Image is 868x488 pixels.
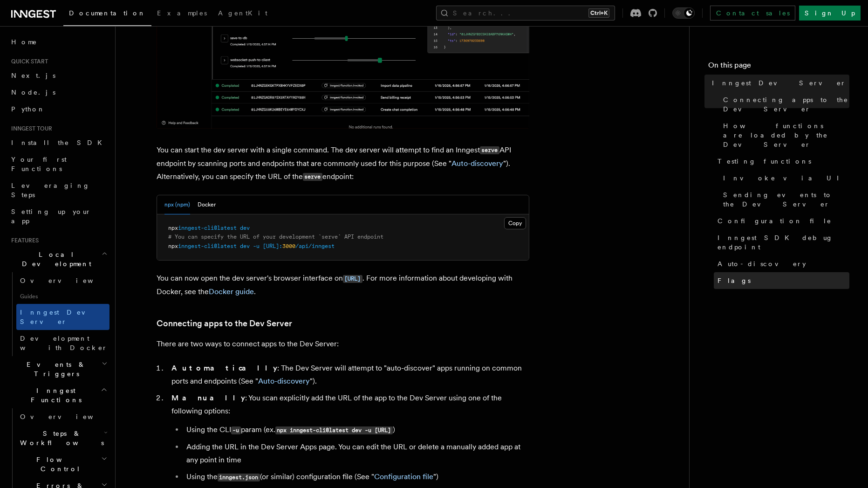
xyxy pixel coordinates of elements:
[7,101,109,117] a: Python
[7,134,109,151] a: Install the SDK
[16,451,109,477] button: Flow Control
[11,89,55,96] span: Node.js
[7,356,109,382] button: Events & Triggers
[11,182,90,199] span: Leveraging Steps
[212,3,273,25] a: AgentKit
[343,275,362,283] code: [URL]
[672,7,695,19] button: Toggle dark mode
[20,277,116,284] span: Overview
[263,243,282,249] span: [URL]:
[723,173,847,183] span: Invoke via UI
[282,243,295,249] span: 3000
[16,425,109,451] button: Steps & Workflows
[178,243,237,249] span: inngest-cli@latest
[171,393,245,402] strong: Manually
[719,170,849,186] a: Invoke via UI
[164,195,190,214] button: npx (npm)
[240,225,250,231] span: dev
[714,272,849,289] a: Flags
[171,364,277,372] strong: Automatically
[7,246,109,272] button: Local Development
[16,272,109,289] a: Overview
[303,173,322,181] code: serve
[184,423,529,437] li: Using the CLI param (ex. )
[723,95,849,114] span: Connecting apps to the Dev Server
[504,217,526,229] button: Copy
[7,177,109,203] a: Leveraging Steps
[718,276,751,285] span: Flags
[7,250,102,268] span: Local Development
[198,195,216,214] button: Docker
[374,472,433,481] a: Configuration file
[16,408,109,425] a: Overview
[718,233,849,252] span: Inngest SDK debug endpoint
[169,362,529,388] li: : The Dev Server will attempt to "auto-discover" apps running on common ports and endpoints (See ...
[712,78,846,88] span: Inngest Dev Server
[7,125,52,132] span: Inngest tour
[7,386,101,405] span: Inngest Functions
[799,6,861,21] a: Sign Up
[11,72,55,79] span: Next.js
[151,3,212,25] a: Examples
[168,225,178,231] span: npx
[719,186,849,213] a: Sending events to the Dev Server
[258,377,310,385] a: Auto-discovery
[157,272,529,298] p: You can now open the dev server's browser interface on . For more information about developing wi...
[20,309,100,325] span: Inngest Dev Server
[253,243,260,249] span: -u
[231,426,241,434] code: -u
[11,37,37,47] span: Home
[480,146,499,154] code: serve
[157,9,207,17] span: Examples
[240,243,250,249] span: dev
[169,392,529,484] li: : You scan explicitly add the URL of the app to the Dev Server using one of the following options:
[168,234,383,240] span: # You can specify the URL of your development `serve` API endpoint
[7,272,109,356] div: Local Development
[7,58,48,65] span: Quick start
[11,208,91,225] span: Setting up your app
[295,243,335,249] span: /api/inngest
[708,60,849,75] h4: On this page
[168,243,178,249] span: npx
[7,382,109,408] button: Inngest Functions
[7,67,109,84] a: Next.js
[7,203,109,229] a: Setting up your app
[157,337,529,351] p: There are two ways to connect apps to the Dev Server:
[710,6,795,21] a: Contact sales
[719,91,849,117] a: Connecting apps to the Dev Server
[16,289,109,304] span: Guides
[11,139,108,146] span: Install the SDK
[157,317,292,330] a: Connecting apps to the Dev Server
[16,304,109,330] a: Inngest Dev Server
[184,470,529,484] li: Using the (or similar) configuration file (See " ")
[20,335,108,351] span: Development with Docker
[16,330,109,356] a: Development with Docker
[714,213,849,229] a: Configuration file
[16,429,104,447] span: Steps & Workflows
[209,287,254,296] a: Docker guide
[7,237,39,244] span: Features
[178,225,237,231] span: inngest-cli@latest
[718,216,832,226] span: Configuration file
[714,229,849,255] a: Inngest SDK debug endpoint
[723,121,849,149] span: How functions are loaded by the Dev Server
[69,9,146,17] span: Documentation
[588,8,609,18] kbd: Ctrl+K
[343,274,362,282] a: [URL]
[714,255,849,272] a: Auto-discovery
[218,9,267,17] span: AgentKit
[718,259,806,268] span: Auto-discovery
[184,440,529,467] li: Adding the URL in the Dev Server Apps page. You can edit the URL or delete a manually added app a...
[7,360,102,378] span: Events & Triggers
[157,144,529,184] p: You can start the dev server with a single command. The dev server will attempt to find an Innges...
[436,6,615,21] button: Search...Ctrl+K
[7,151,109,177] a: Your first Functions
[451,159,503,168] a: Auto-discovery
[708,75,849,91] a: Inngest Dev Server
[718,157,811,166] span: Testing functions
[7,84,109,101] a: Node.js
[714,153,849,170] a: Testing functions
[63,3,151,26] a: Documentation
[7,34,109,50] a: Home
[16,455,101,474] span: Flow Control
